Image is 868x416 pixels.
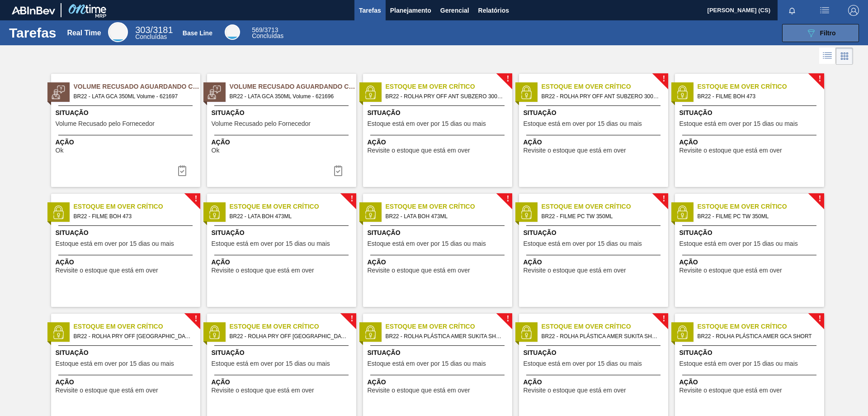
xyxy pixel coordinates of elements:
span: Estoque está em over por 15 dias ou mais [679,360,798,367]
span: Ação [212,378,354,387]
img: status [675,86,689,99]
span: Situação [524,228,666,238]
span: BR22 - ROLHA PRY OFF ANTARCTICA 300ML [74,331,193,341]
button: icon-task-complete [327,162,349,180]
h1: Tarefas [9,28,57,38]
span: Situação [56,108,198,118]
div: Base Line [225,24,240,40]
span: Estoque em Over Crítico [698,322,824,331]
span: Estoque em Over Crítico [230,202,356,211]
span: 569 [252,26,262,33]
div: Base Line [252,27,283,39]
span: Revisite o estoque que está em over [679,387,782,394]
span: Situação [524,108,666,118]
span: ! [818,196,821,202]
div: Real Time [135,26,173,40]
span: ! [662,76,665,82]
span: Estoque em Over Crítico [386,82,512,91]
img: status [675,325,689,339]
span: Revisite o estoque que está em over [56,387,158,394]
span: Ação [56,138,198,147]
button: icon-task-complete [171,162,193,180]
span: Estoque está em over por 15 dias ou mais [212,240,330,247]
span: BR22 - ROLHA PRY OFF ANT SUBZERO 300ML [386,91,505,101]
span: ! [506,316,509,322]
span: Estoque em Over Crítico [386,202,512,211]
span: BR22 - ROLHA PRY OFF ANTARCTICA 300ML [230,331,349,341]
span: Estoque está em over por 15 dias ou mais [56,240,174,247]
span: ! [350,316,353,322]
span: ! [350,196,353,202]
span: Situação [524,348,666,358]
span: Ação [679,258,822,267]
span: Relatórios [478,5,509,16]
span: Revisite o estoque que está em over [524,267,626,274]
span: Volume Recusado pelo Fornecedor [212,120,311,127]
span: Filtro [820,29,836,37]
span: Estoque em Over Crítico [698,82,824,91]
span: Ação [679,138,822,147]
img: icon-task-complete [177,165,188,176]
img: status [208,86,221,99]
span: Volume Recusado pelo Fornecedor [56,120,155,127]
span: Planejamento [390,5,431,16]
span: / 3181 [135,25,173,35]
span: Estoque está em over por 15 dias ou mais [368,120,486,127]
span: Revisite o estoque que está em over [524,387,626,394]
span: Situação [679,228,822,238]
span: BR22 - LATA BOH 473ML [230,211,349,221]
span: Estoque em Over Crítico [74,322,200,331]
span: Situação [56,228,198,238]
div: Visão em Cards [836,48,853,65]
span: Estoque em Over Crítico [230,322,356,331]
img: status [208,206,221,219]
span: Situação [212,108,354,118]
span: Ação [524,258,666,267]
img: status [363,206,377,219]
div: Completar tarefa: 30040839 [327,162,349,180]
span: Ação [56,258,198,267]
span: Estoque está em over por 15 dias ou mais [524,360,642,367]
span: Estoque está em over por 15 dias ou mais [524,120,642,127]
img: status [519,325,533,339]
span: Estoque em Over Crítico [542,82,668,91]
img: icon-task-complete [333,165,344,176]
span: Situação [679,108,822,118]
span: BR22 - ROLHA PRY OFF ANT SUBZERO 300ML [542,91,661,101]
span: Situação [212,348,354,358]
img: status [52,325,65,339]
span: BR22 - ROLHA PLÁSTICA AMER SUKITA SHORT [386,331,505,341]
span: Revisite o estoque que está em over [56,267,158,274]
button: Notificações [778,4,807,17]
span: Concluídas [135,33,167,40]
div: Real Time [108,22,128,42]
span: BR22 - FILME BOH 473 [698,91,817,101]
span: 303 [135,25,150,35]
span: Volume Recusado Aguardando Ciência [74,82,200,91]
img: Logout [848,5,859,16]
div: Base Line [183,29,212,37]
span: BR22 - LATA BOH 473ML [386,211,505,221]
span: Tarefas [359,5,381,16]
span: BR22 - FILME PC TW 350ML [542,211,661,221]
span: Ação [368,378,510,387]
img: userActions [819,5,830,16]
span: ! [662,316,665,322]
span: BR22 - ROLHA PLÁSTICA AMER GCA SHORT [698,331,817,341]
span: Situação [368,348,510,358]
img: TNhmsLtSVTkK8tSr43FrP2fwEKptu5GPRR3wAAAABJRU5ErkJggg== [12,6,55,14]
div: Visão em Lista [819,48,836,65]
span: Gerencial [440,5,469,16]
span: Revisite o estoque que está em over [368,267,470,274]
img: status [519,86,533,99]
span: Situação [679,348,822,358]
span: Situação [368,108,510,118]
span: Ação [524,378,666,387]
span: BR22 - LATA GCA 350ML Volume - 621696 [230,91,349,101]
span: Estoque está em over por 15 dias ou mais [212,360,330,367]
span: Estoque em Over Crítico [698,202,824,211]
img: status [52,86,65,99]
span: / 3713 [252,26,278,33]
span: Ok [56,147,64,154]
span: BR22 - FILME BOH 473 [74,211,193,221]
